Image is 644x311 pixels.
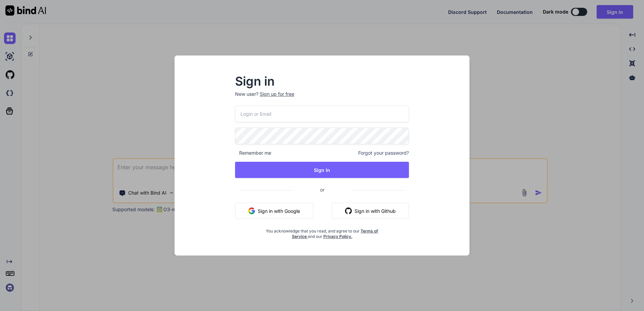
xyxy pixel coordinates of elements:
[358,150,409,156] span: Forgot your password?
[332,203,409,219] button: Sign in with Github
[323,234,352,239] a: Privacy Policy.
[235,203,313,219] button: Sign in with Google
[248,207,255,214] img: google
[235,76,409,87] h2: Sign in
[345,207,352,214] img: github
[264,224,380,239] div: You acknowledge that you read, and agree to our and our
[293,181,351,198] span: or
[235,106,409,122] input: Login or Email
[235,150,271,156] span: Remember me
[235,91,409,106] p: New user?
[235,162,409,178] button: Sign In
[292,228,378,239] a: Terms of Service
[260,91,294,97] div: Sign up for free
